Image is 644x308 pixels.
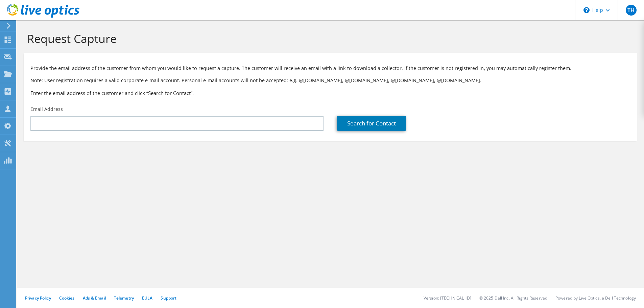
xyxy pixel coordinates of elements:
[161,295,176,301] a: Support
[59,295,75,301] a: Cookies
[25,295,51,301] a: Privacy Policy
[30,89,630,97] h3: Enter the email address of the customer and click “Search for Contact”.
[114,295,134,301] a: Telemetry
[337,116,406,131] a: Search for Contact
[27,31,630,46] h1: Request Capture
[142,295,152,301] a: EULA
[626,5,637,16] span: TH
[30,65,630,72] p: Provide the email address of the customer from whom you would like to request a capture. The cust...
[583,7,590,13] svg: \n
[30,77,630,84] p: Note: User registration requires a valid corporate e-mail account. Personal e-mail accounts will ...
[555,295,636,301] li: Powered by Live Optics, a Dell Technology
[424,295,471,301] li: Version: [TECHNICAL_ID]
[30,106,63,113] label: Email Address
[83,295,106,301] a: Ads & Email
[479,295,547,301] li: © 2025 Dell Inc. All Rights Reserved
